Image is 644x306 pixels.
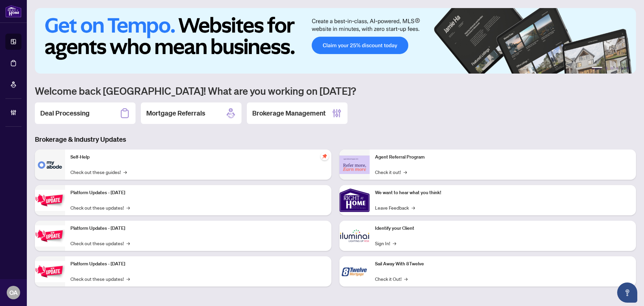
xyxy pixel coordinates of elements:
[126,239,130,247] span: →
[610,67,613,70] button: 3
[339,156,370,174] img: Agent Referral Program
[375,204,415,211] a: Leave Feedback→
[404,275,408,282] span: →
[35,84,636,97] h1: Welcome back [GEOGRAPHIC_DATA]! What are you working on [DATE]?
[339,185,370,215] img: We want to hear what you think!
[321,152,329,160] span: pushpin
[126,275,130,282] span: →
[339,221,370,251] img: Identify your Client
[605,67,608,70] button: 2
[627,67,629,70] button: 6
[40,108,90,118] h2: Deal Processing
[375,225,631,232] p: Identify your Client
[70,168,127,176] a: Check out these guides!→
[393,239,396,247] span: →
[70,239,130,247] a: Check out these updates!→
[252,108,326,118] h2: Brokerage Management
[123,168,127,176] span: →
[70,275,130,282] a: Check out these updates!→
[617,282,637,303] button: Open asap
[616,67,619,70] button: 4
[35,8,636,74] img: Slide 0
[375,189,631,196] p: We want to hear what you think!
[70,225,326,232] p: Platform Updates - [DATE]
[35,261,65,282] img: Platform Updates - June 23, 2025
[35,135,636,144] h3: Brokerage & Industry Updates
[9,288,18,297] span: OA
[592,67,602,70] button: 1
[35,149,65,180] img: Self-Help
[375,168,407,176] a: Check it out!→
[375,275,408,282] a: Check it Out!→
[70,204,130,211] a: Check out these updates!→
[339,256,370,287] img: Sail Away With 8Twelve
[375,154,631,161] p: Agent Referral Program
[375,260,631,268] p: Sail Away With 8Twelve
[126,204,130,211] span: →
[412,204,415,211] span: →
[70,189,326,196] p: Platform Updates - [DATE]
[621,67,624,70] button: 5
[146,108,205,118] h2: Mortgage Referrals
[404,168,407,176] span: →
[35,190,65,211] img: Platform Updates - July 21, 2025
[375,239,396,247] a: Sign In!→
[70,154,326,161] p: Self-Help
[35,225,65,247] img: Platform Updates - July 8, 2025
[70,260,326,268] p: Platform Updates - [DATE]
[5,5,21,17] img: logo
